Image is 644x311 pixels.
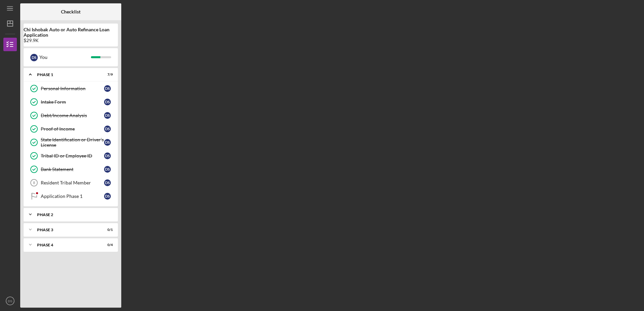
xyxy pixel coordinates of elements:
[41,167,104,172] div: Bank Statement
[41,153,104,159] div: Tribal ID or Employee ID
[104,126,111,132] div: D S
[3,294,17,308] button: DS
[104,152,111,159] div: D S
[104,112,111,119] div: D S
[41,194,104,199] div: Application Phase 1
[41,86,104,91] div: Personal Information
[24,27,118,38] b: Chi Ishobak Auto or Auto Refinance Loan Application
[27,82,115,95] a: Personal InformationDS
[27,189,115,203] a: Application Phase 1DS
[41,180,104,185] div: Resident Tribal Member
[27,176,115,189] a: 8Resident Tribal MemberDS
[24,38,118,43] div: $29.9K
[104,166,111,173] div: D S
[41,113,104,118] div: Debt/Income Analysis
[41,137,104,148] div: State Identification or Driver's License
[27,122,115,136] a: Proof of IncomeDS
[104,179,111,186] div: D S
[104,193,111,200] div: D S
[101,73,113,77] div: 7 / 9
[101,228,113,232] div: 0 / 1
[41,126,104,132] div: Proof of Income
[39,51,91,63] div: You
[37,228,96,232] div: Phase 3
[104,85,111,92] div: D S
[41,99,104,105] div: Intake Form
[104,139,111,146] div: D S
[27,109,115,122] a: Debt/Income AnalysisDS
[101,243,113,247] div: 0 / 4
[27,95,115,109] a: Intake FormDS
[104,99,111,105] div: D S
[61,9,80,14] b: Checklist
[27,136,115,149] a: State Identification or Driver's LicenseDS
[8,299,12,303] text: DS
[37,243,96,247] div: Phase 4
[30,54,38,61] div: D S
[33,181,35,185] tspan: 8
[27,163,115,176] a: Bank StatementDS
[37,213,109,217] div: Phase 2
[27,149,115,163] a: Tribal ID or Employee IDDS
[37,73,96,77] div: Phase 1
